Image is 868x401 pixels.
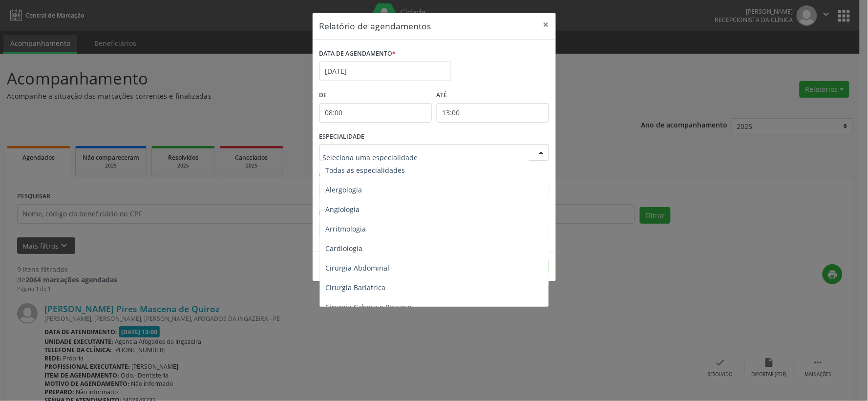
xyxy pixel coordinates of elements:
span: Angiologia [326,205,360,214]
input: Selecione o horário final [437,103,549,123]
h5: Relatório de agendamentos [319,20,431,32]
span: Cirurgia Cabeça e Pescoço [326,302,412,312]
button: Close [536,13,556,37]
span: Alergologia [326,185,362,194]
input: Seleciona uma especialidade [323,148,529,167]
label: De [319,88,432,103]
label: DATA DE AGENDAMENTO [319,46,396,62]
span: Cardiologia [326,244,363,253]
input: Selecione uma data ou intervalo [319,62,451,81]
span: Cirurgia Abdominal [326,263,390,273]
label: ATÉ [437,88,549,103]
span: Arritmologia [326,224,366,233]
span: Cirurgia Bariatrica [326,283,386,292]
input: Selecione o horário inicial [319,103,432,123]
span: Todas as especialidades [326,166,405,175]
label: ESPECIALIDADE [319,129,365,145]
